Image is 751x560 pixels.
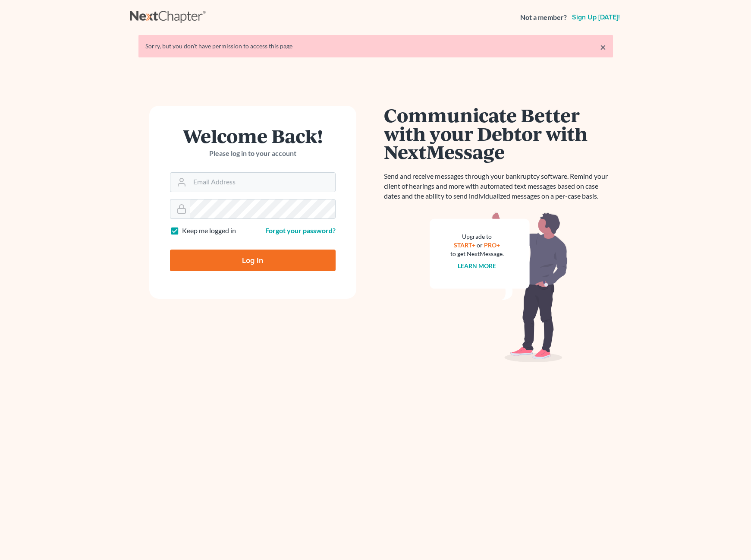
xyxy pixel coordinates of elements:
[520,13,567,22] strong: Not a member?
[190,173,335,192] input: Email Address
[477,241,483,249] span: or
[600,42,606,52] a: ×
[384,106,613,161] h1: Communicate Better with your Debtor with NextMessage
[384,171,613,201] p: Send and receive messages through your bankruptcy software. Remind your client of hearings and mo...
[170,250,336,271] input: Log In
[430,212,568,363] img: nextmessage_bg-59042aed3d76b12b5cd301f8e5b87938c9018125f34e5fa2b7a6b67550977c72.svg
[484,241,500,249] a: PRO+
[170,127,336,145] h1: Welcome Back!
[458,262,496,269] a: Learn more
[454,241,475,249] a: START+
[170,149,336,158] p: Please log in to your account
[450,232,504,241] div: Upgrade to
[450,250,504,258] div: to get NextMessage.
[570,14,622,21] a: Sign up [DATE]!
[145,42,606,51] div: Sorry, but you don't have permission to access this page
[182,226,236,236] label: Keep me logged in
[265,226,336,234] a: Forgot your password?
